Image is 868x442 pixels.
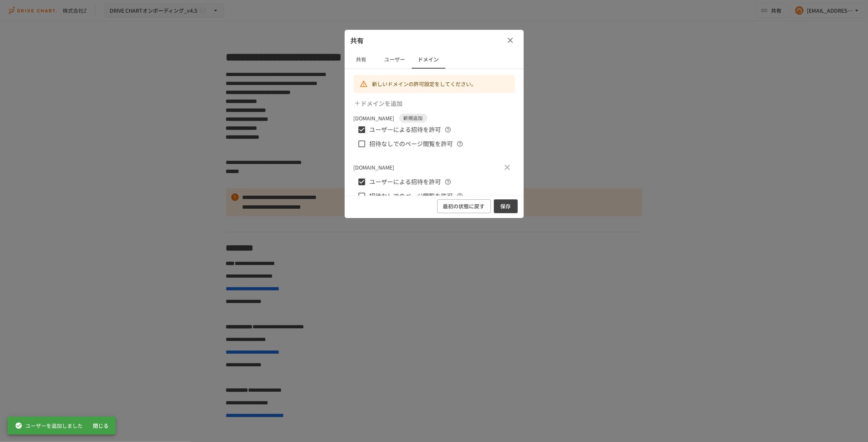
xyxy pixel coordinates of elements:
span: ユーザーによる招待を許可 [370,177,441,187]
button: ドメインを追加 [352,96,406,111]
span: 新規追加 [399,114,427,122]
p: [DOMAIN_NAME] [354,163,395,171]
button: ユーザー [378,51,412,69]
div: 新しいドメインの許可設定をしてください。 [372,77,477,91]
button: 閉じる [89,419,113,433]
button: 共有 [345,51,378,69]
p: [DOMAIN_NAME] [354,114,395,122]
div: 共有 [345,30,524,51]
button: 最初の状態に戻す [437,199,491,213]
button: ドメイン [412,51,445,69]
div: ユーザーを追加しました [15,419,83,432]
button: 保存 [494,199,518,213]
span: ユーザーによる招待を許可 [370,125,441,135]
span: 招待なしでのページ閲覧を許可 [370,139,453,149]
span: 招待なしでのページ閲覧を許可 [370,191,453,201]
